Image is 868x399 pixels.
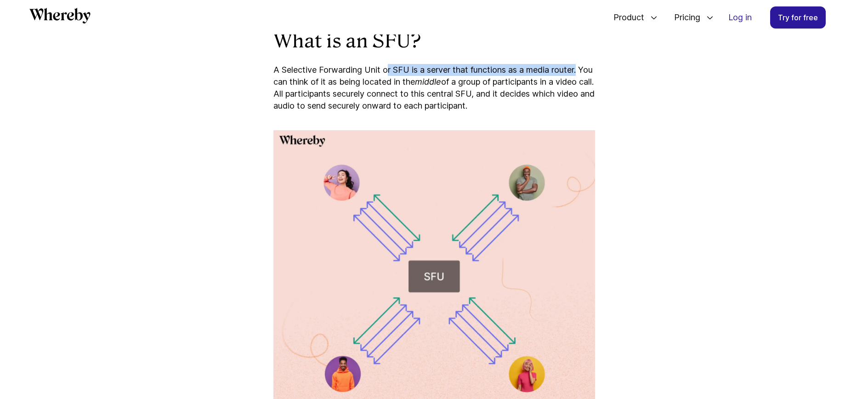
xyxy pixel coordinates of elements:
a: Try for free [770,6,826,29]
a: Whereby [29,8,91,27]
h2: What is an SFU? [273,29,595,53]
i: middle [415,77,441,87]
p: A Selective Forwarding Unit or SFU is a server that functions as a media router. You can think of... [273,64,595,112]
svg: Whereby [29,8,91,23]
span: Pricing [665,2,703,33]
a: Log in [721,7,759,28]
span: Product [604,2,647,33]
